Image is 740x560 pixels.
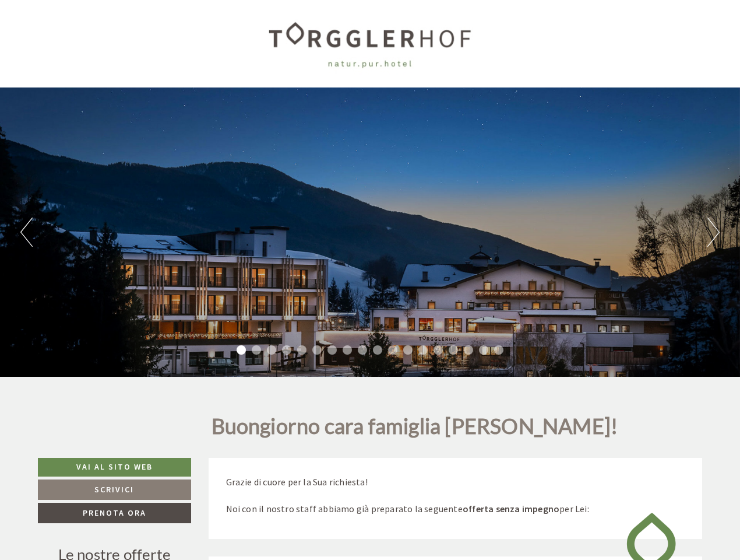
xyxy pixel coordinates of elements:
[463,503,559,514] strong: offerta senza impegno
[707,218,720,247] button: Next
[38,458,191,477] a: Vai al sito web
[38,503,191,523] a: Prenota ora
[226,475,685,516] p: Grazie di cuore per la Sua richiesta! Noi con il nostro staff abbiamo già preparato la seguente p...
[38,480,191,500] a: Scrivici
[20,218,33,247] button: Previous
[212,415,618,444] h1: Buongiorno cara famiglia [PERSON_NAME]!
